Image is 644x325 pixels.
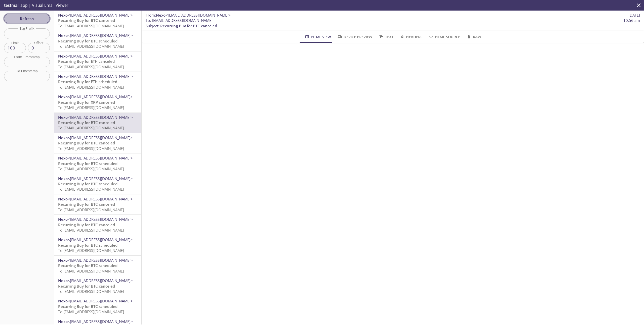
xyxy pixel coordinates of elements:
span: <[EMAIL_ADDRESS][DOMAIN_NAME]> [68,33,133,38]
span: <[EMAIL_ADDRESS][DOMAIN_NAME]> [68,155,133,160]
span: Nexo [58,278,68,283]
span: HTML View [304,34,331,40]
div: Nexo<[EMAIL_ADDRESS][DOMAIN_NAME]>Recurring Buy for BTC scheduledTo:[EMAIL_ADDRESS][DOMAIN_NAME] [54,153,141,174]
div: Nexo<[EMAIL_ADDRESS][DOMAIN_NAME]>Recurring Buy for BTC scheduledTo:[EMAIL_ADDRESS][DOMAIN_NAME] [54,235,141,255]
span: Recurring Buy for BTC canceled [58,222,115,227]
span: Raw [466,34,481,40]
span: <[EMAIL_ADDRESS][DOMAIN_NAME]> [68,135,133,140]
span: Nexo [58,33,68,38]
span: Recurring Buy for BTC scheduled [58,181,117,186]
div: Nexo<[EMAIL_ADDRESS][DOMAIN_NAME]>Recurring Buy for BTC canceledTo:[EMAIL_ADDRESS][DOMAIN_NAME] [54,113,141,133]
span: Nexo [58,155,68,160]
span: Recurring Buy for BTC scheduled [58,38,117,43]
span: <[EMAIL_ADDRESS][DOMAIN_NAME]> [68,176,133,181]
span: Text [378,34,393,40]
span: From [146,13,155,18]
span: To: [EMAIL_ADDRESS][DOMAIN_NAME] [58,187,124,192]
span: To: [EMAIL_ADDRESS][DOMAIN_NAME] [58,105,124,110]
span: Refresh [8,15,46,22]
span: To: [EMAIL_ADDRESS][DOMAIN_NAME] [58,23,124,28]
span: Nexo [58,237,68,242]
span: Subject [146,23,158,28]
span: Nexo [58,176,68,181]
span: To: [EMAIL_ADDRESS][DOMAIN_NAME] [58,64,124,69]
div: Nexo<[EMAIL_ADDRESS][DOMAIN_NAME]>Recurring Buy for BTC canceledTo:[EMAIL_ADDRESS][DOMAIN_NAME] [54,215,141,235]
span: To: [EMAIL_ADDRESS][DOMAIN_NAME] [58,125,124,130]
div: Nexo<[EMAIL_ADDRESS][DOMAIN_NAME]>Recurring Buy for BTC scheduledTo:[EMAIL_ADDRESS][DOMAIN_NAME] [54,256,141,276]
span: Nexo [58,258,68,263]
div: Nexo<[EMAIL_ADDRESS][DOMAIN_NAME]>Recurring Buy for ETH canceledTo:[EMAIL_ADDRESS][DOMAIN_NAME] [54,51,141,72]
span: testmail [4,3,19,8]
span: Recurring Buy for BTC canceled [58,202,115,207]
span: <[EMAIL_ADDRESS][DOMAIN_NAME]> [68,196,133,201]
div: Nexo<[EMAIL_ADDRESS][DOMAIN_NAME]>Recurring Buy for BTC scheduledTo:[EMAIL_ADDRESS][DOMAIN_NAME] [54,296,141,316]
div: Nexo<[EMAIL_ADDRESS][DOMAIN_NAME]>Recurring Buy for BTC canceledTo:[EMAIL_ADDRESS][DOMAIN_NAME] [54,194,141,214]
span: Recurring Buy for BTC canceled [160,23,217,28]
span: Recurring Buy for BTC canceled [58,140,115,145]
span: <[EMAIL_ADDRESS][DOMAIN_NAME]> [68,298,133,303]
span: Nexo [58,13,68,18]
button: Refresh [4,14,50,23]
span: To: [EMAIL_ADDRESS][DOMAIN_NAME] [58,44,124,49]
span: To: [EMAIL_ADDRESS][DOMAIN_NAME] [58,309,124,314]
span: <[EMAIL_ADDRESS][DOMAIN_NAME]> [68,115,133,120]
span: <[EMAIL_ADDRESS][DOMAIN_NAME]> [68,13,133,18]
span: <[EMAIL_ADDRESS][DOMAIN_NAME]> [68,258,133,263]
span: <[EMAIL_ADDRESS][DOMAIN_NAME]> [68,237,133,242]
span: Recurring Buy for ETH canceled [58,59,115,64]
span: To: [EMAIL_ADDRESS][DOMAIN_NAME] [58,268,124,274]
span: [DATE] [628,13,640,18]
div: Nexo<[EMAIL_ADDRESS][DOMAIN_NAME]>Recurring Buy for XRP canceledTo:[EMAIL_ADDRESS][DOMAIN_NAME] [54,92,141,112]
span: : [EMAIL_ADDRESS][DOMAIN_NAME] [146,18,213,23]
span: Recurring Buy for BTC scheduled [58,304,117,309]
span: Nexo [58,94,68,99]
div: Nexo<[EMAIL_ADDRESS][DOMAIN_NAME]>Recurring Buy for BTC canceledTo:[EMAIL_ADDRESS][DOMAIN_NAME] [54,276,141,296]
span: Nexo [156,13,166,18]
div: Nexo<[EMAIL_ADDRESS][DOMAIN_NAME]>Recurring Buy for BTC scheduledTo:[EMAIL_ADDRESS][DOMAIN_NAME] [54,31,141,51]
span: Recurring Buy for BTC scheduled [58,161,117,166]
span: <[EMAIL_ADDRESS][DOMAIN_NAME]> [68,94,133,99]
span: 10:56 am [623,18,640,23]
span: To: [EMAIL_ADDRESS][DOMAIN_NAME] [58,207,124,212]
span: Recurring Buy for XRP canceled [58,100,115,105]
span: To: [EMAIL_ADDRESS][DOMAIN_NAME] [58,248,124,253]
span: <[EMAIL_ADDRESS][DOMAIN_NAME]> [166,13,231,18]
span: <[EMAIL_ADDRESS][DOMAIN_NAME]> [68,319,133,324]
span: To: [EMAIL_ADDRESS][DOMAIN_NAME] [58,146,124,151]
span: Nexo [58,217,68,222]
span: Recurring Buy for BTC canceled [58,284,115,289]
span: To: [EMAIL_ADDRESS][DOMAIN_NAME] [58,289,124,294]
span: Nexo [58,298,68,303]
span: <[EMAIL_ADDRESS][DOMAIN_NAME]> [68,53,133,59]
span: <[EMAIL_ADDRESS][DOMAIN_NAME]> [68,278,133,283]
span: Headers [399,34,422,40]
span: Nexo [58,135,68,140]
span: <[EMAIL_ADDRESS][DOMAIN_NAME]> [68,217,133,222]
span: Nexo [58,196,68,201]
span: Recurring Buy for BTC scheduled [58,263,117,268]
span: Recurring Buy for BTC scheduled [58,243,117,248]
span: <[EMAIL_ADDRESS][DOMAIN_NAME]> [68,74,133,79]
span: To: [EMAIL_ADDRESS][DOMAIN_NAME] [58,228,124,233]
span: : [146,13,231,18]
span: Recurring Buy for BTC canceled [58,120,115,125]
span: To [146,18,150,23]
span: Nexo [58,319,68,324]
span: Recurring Buy for BTC canceled [58,18,115,23]
p: : [146,18,640,29]
span: Nexo [58,53,68,59]
span: Recurring Buy for ETH scheduled [58,79,117,84]
span: Nexo [58,115,68,120]
span: Nexo [58,74,68,79]
span: HTML Source [428,34,460,40]
span: To: [EMAIL_ADDRESS][DOMAIN_NAME] [58,85,124,90]
div: Nexo<[EMAIL_ADDRESS][DOMAIN_NAME]>Recurring Buy for BTC canceledTo:[EMAIL_ADDRESS][DOMAIN_NAME] [54,11,141,31]
div: Nexo<[EMAIL_ADDRESS][DOMAIN_NAME]>Recurring Buy for BTC scheduledTo:[EMAIL_ADDRESS][DOMAIN_NAME] [54,174,141,194]
div: Nexo<[EMAIL_ADDRESS][DOMAIN_NAME]>Recurring Buy for BTC canceledTo:[EMAIL_ADDRESS][DOMAIN_NAME] [54,133,141,153]
div: Nexo<[EMAIL_ADDRESS][DOMAIN_NAME]>Recurring Buy for ETH scheduledTo:[EMAIL_ADDRESS][DOMAIN_NAME] [54,72,141,92]
span: Device Preview [337,34,372,40]
span: To: [EMAIL_ADDRESS][DOMAIN_NAME] [58,166,124,171]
